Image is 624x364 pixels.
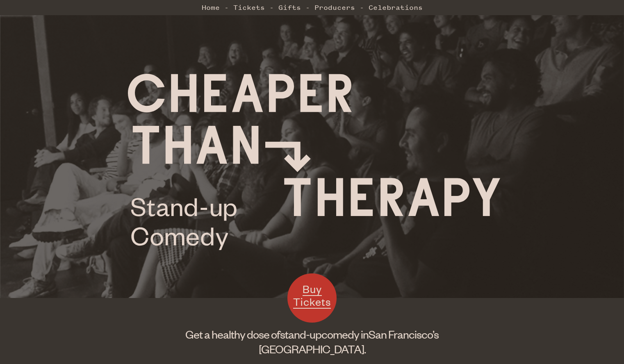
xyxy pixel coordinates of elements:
span: stand-up [280,327,321,341]
span: [GEOGRAPHIC_DATA]. [259,342,366,356]
span: Buy Tickets [293,282,331,309]
h1: Get a healthy dose of comedy in [156,327,468,356]
span: San Francisco’s [369,327,439,341]
img: Cheaper Than Therapy logo [128,74,500,250]
a: Buy Tickets [287,273,337,323]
